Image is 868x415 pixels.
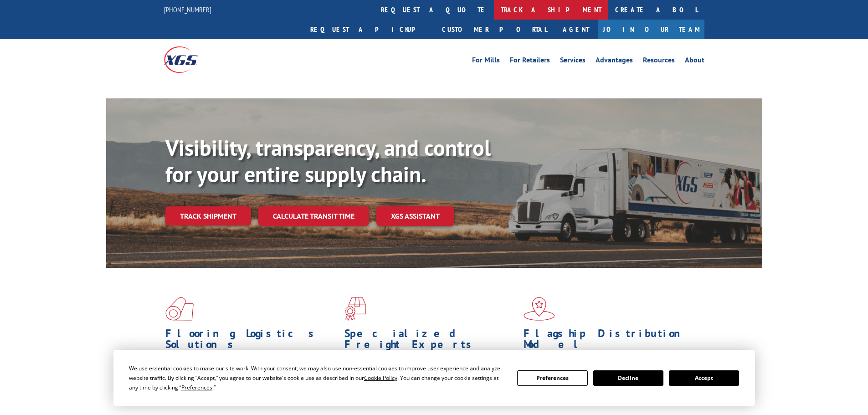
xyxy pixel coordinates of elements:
[364,374,397,382] span: Cookie Policy
[524,328,696,354] h1: Flagship Distribution Model
[258,206,369,226] a: Calculate transit time
[524,297,555,321] img: xgs-icon-flagship-distribution-model-red
[560,56,586,67] a: Services
[181,384,212,391] span: Preferences
[685,56,704,67] a: About
[129,364,506,392] div: We use essential cookies to make our site work. With your consent, we may also use non-essential ...
[165,328,338,354] h1: Flooring Logistics Solutions
[376,206,454,226] a: XGS ASSISTANT
[669,370,739,386] button: Accept
[165,206,251,225] a: Track shipment
[435,20,554,39] a: Customer Portal
[596,56,633,67] a: Advantages
[303,20,435,39] a: Request a pickup
[510,56,550,67] a: For Retailers
[164,5,211,14] a: [PHONE_NUMBER]
[598,20,704,39] a: Join Our Team
[554,20,598,39] a: Agent
[113,350,755,406] div: Cookie Consent Prompt
[165,133,491,188] b: Visibility, transparency, and control for your entire supply chain.
[517,370,587,386] button: Preferences
[593,370,663,386] button: Decline
[344,328,517,354] h1: Specialized Freight Experts
[472,56,500,67] a: For Mills
[344,297,366,321] img: xgs-icon-focused-on-flooring-red
[643,56,675,67] a: Resources
[165,297,194,321] img: xgs-icon-total-supply-chain-intelligence-red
